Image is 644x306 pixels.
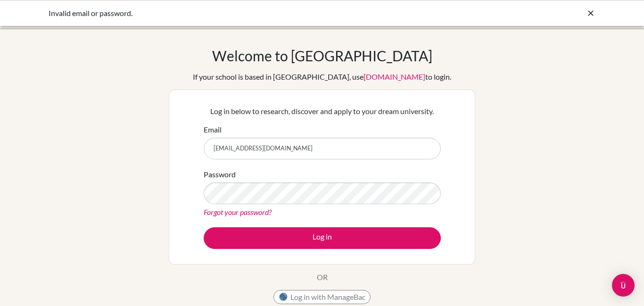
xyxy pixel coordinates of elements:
[363,72,425,81] a: [DOMAIN_NAME]
[204,169,236,180] label: Password
[49,8,454,19] div: Invalid email or password.
[204,106,441,117] p: Log in below to research, discover and apply to your dream university.
[193,71,451,83] div: If your school is based in [GEOGRAPHIC_DATA], use to login.
[212,47,432,64] h1: Welcome to [GEOGRAPHIC_DATA]
[204,207,272,216] a: Forgot your password?
[273,290,371,304] button: Log in with ManageBac
[317,272,328,283] p: OR
[204,124,222,135] label: Email
[612,274,635,297] div: Open Intercom Messenger
[204,227,441,249] button: Log in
